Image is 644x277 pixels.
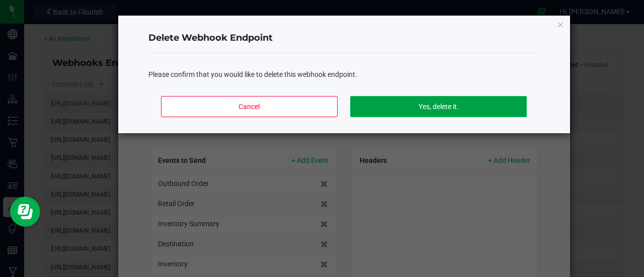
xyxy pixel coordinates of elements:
[557,18,564,30] button: Close
[148,69,540,80] div: Please confirm that you would like to delete this webhook endpoint.
[350,96,526,117] button: Yes, delete it.
[148,32,540,45] h4: Delete Webhook Endpoint
[161,96,337,117] button: Cancel
[10,197,40,227] iframe: Resource center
